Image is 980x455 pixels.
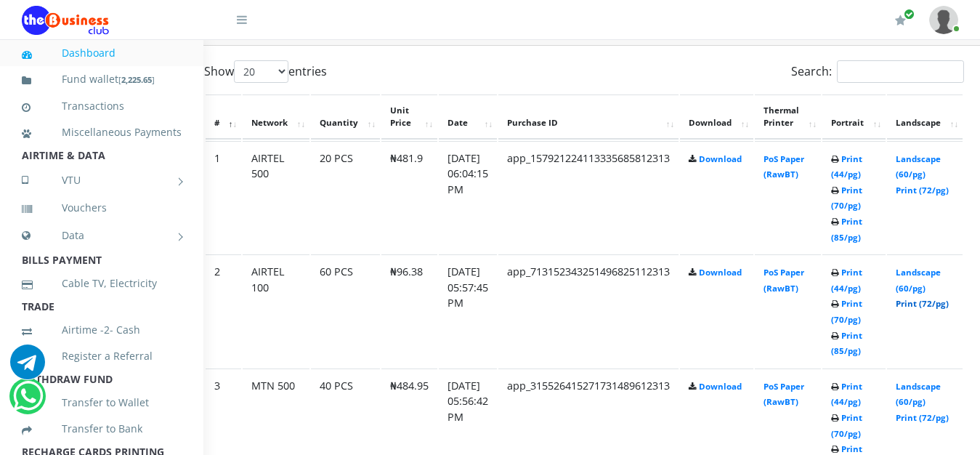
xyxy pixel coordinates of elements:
[699,381,742,392] a: Download
[680,94,753,140] th: Download: activate to sort column ascending
[791,60,964,83] label: Search:
[22,191,182,225] a: Vouchers
[896,298,949,309] a: Print (72/pg)
[929,6,958,34] img: User
[22,217,182,254] a: Data
[381,94,437,140] th: Unit Price: activate to sort column ascending
[831,381,862,408] a: Print (44/pg)
[831,153,862,180] a: Print (44/pg)
[896,153,941,180] a: Landscape (60/pg)
[22,89,182,123] a: Transactions
[22,412,182,446] a: Transfer to Bank
[118,74,155,85] small: [ ]
[904,9,915,20] span: Renew/Upgrade Subscription
[439,141,497,254] td: [DATE] 06:04:15 PM
[22,162,182,198] a: VTU
[895,15,906,26] i: Renew/Upgrade Subscription
[243,254,309,367] td: AIRTEL 100
[311,94,380,140] th: Quantity: activate to sort column ascending
[13,390,43,414] a: Chat for support
[699,153,742,164] a: Download
[498,94,679,140] th: Purchase ID: activate to sort column ascending
[10,355,45,379] a: Chat for support
[234,60,288,83] select: Showentries
[22,116,182,149] a: Miscellaneous Payments
[206,141,241,254] td: 1
[22,339,182,373] a: Register a Referral
[22,313,182,347] a: Airtime -2- Cash
[498,141,679,254] td: app_157921224113335685812313
[831,412,862,439] a: Print (70/pg)
[381,141,437,254] td: ₦481.9
[887,94,963,140] th: Landscape: activate to sort column ascending
[831,298,862,325] a: Print (70/pg)
[896,185,949,196] a: Print (72/pg)
[831,267,862,294] a: Print (44/pg)
[896,412,949,423] a: Print (72/pg)
[498,254,679,367] td: app_713152343251496825112313
[837,60,964,83] input: Search:
[896,381,941,408] a: Landscape (60/pg)
[764,381,804,408] a: PoS Paper (RawBT)
[204,60,327,83] label: Show entries
[22,386,182,419] a: Transfer to Wallet
[22,36,182,70] a: Dashboard
[822,94,886,140] th: Portrait: activate to sort column ascending
[764,267,804,294] a: PoS Paper (RawBT)
[311,254,380,367] td: 60 PCS
[22,63,182,97] a: Fund wallet[2,225.65]
[206,94,241,140] th: #: activate to sort column descending
[121,74,152,85] b: 2,225.65
[311,141,380,254] td: 20 PCS
[755,94,821,140] th: Thermal Printer: activate to sort column ascending
[439,94,497,140] th: Date: activate to sort column ascending
[764,153,804,180] a: PoS Paper (RawBT)
[243,141,309,254] td: AIRTEL 500
[22,6,109,35] img: Logo
[831,330,862,357] a: Print (85/pg)
[439,254,497,367] td: [DATE] 05:57:45 PM
[243,94,309,140] th: Network: activate to sort column ascending
[831,185,862,212] a: Print (70/pg)
[206,254,241,367] td: 2
[381,254,437,367] td: ₦96.38
[831,216,862,243] a: Print (85/pg)
[22,267,182,300] a: Cable TV, Electricity
[896,267,941,294] a: Landscape (60/pg)
[699,267,742,278] a: Download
